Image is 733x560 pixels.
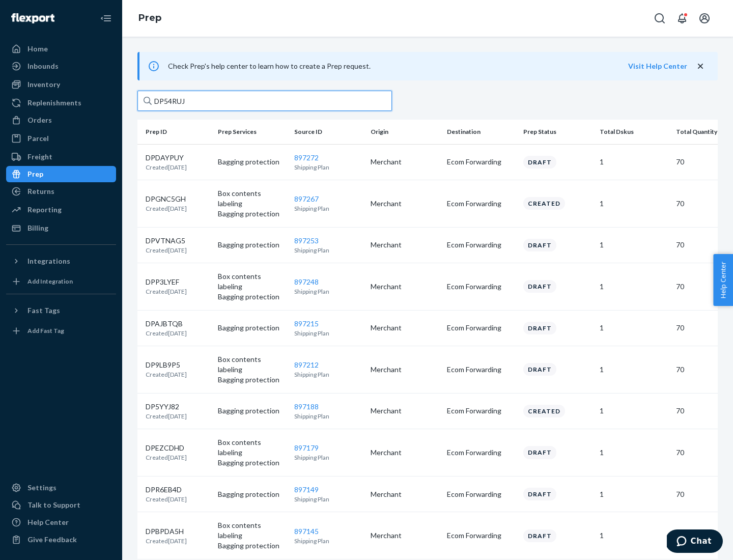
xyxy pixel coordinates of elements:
[146,453,187,462] p: Created [DATE]
[294,287,362,296] p: Shipping Plan
[294,443,319,452] a: 897179
[138,12,161,23] a: Prep
[6,273,116,290] a: Add Integration
[27,223,48,233] div: Billing
[27,483,57,493] div: Settings
[371,240,439,250] p: Merchant
[294,194,319,203] a: 897267
[294,370,362,379] p: Shipping Plan
[146,319,187,329] p: DPAJBTQB
[294,329,362,338] p: Shipping Plan
[294,163,362,172] p: Shipping Plan
[523,488,556,500] div: Draft
[694,8,715,29] button: Open account menu
[218,271,286,292] p: Box contents labeling
[27,500,80,510] div: Talk to Support
[218,375,286,385] p: Bagging protection
[218,406,286,416] p: Bagging protection
[27,205,62,215] div: Reporting
[6,41,116,57] a: Home
[214,120,290,144] th: Prep Services
[294,204,362,213] p: Shipping Plan
[218,240,286,250] p: Bagging protection
[447,447,515,458] p: Ecom Forwarding
[27,61,59,71] div: Inbounds
[600,530,668,541] p: 1
[11,13,54,23] img: Flexport logo
[600,447,668,458] p: 1
[447,489,515,499] p: Ecom Forwarding
[294,485,319,494] a: 897149
[146,163,187,172] p: Created [DATE]
[672,8,692,29] button: Open notifications
[146,495,187,503] p: Created [DATE]
[146,329,187,338] p: Created [DATE]
[6,531,116,548] button: Give Feedback
[6,497,116,513] button: Talk to Support
[218,209,286,219] p: Bagging protection
[218,188,286,209] p: Box contents labeling
[6,514,116,530] a: Help Center
[146,204,187,213] p: Created [DATE]
[294,153,319,162] a: 897272
[27,44,48,54] div: Home
[294,236,319,245] a: 897253
[96,8,116,29] button: Close Navigation
[294,495,362,503] p: Shipping Plan
[294,537,362,545] p: Shipping Plan
[6,253,116,269] button: Integrations
[146,246,187,255] p: Created [DATE]
[27,517,69,527] div: Help Center
[27,115,52,125] div: Orders
[146,526,187,537] p: DPBPDA5H
[6,130,116,147] a: Parcel
[290,120,366,144] th: Source ID
[137,120,214,144] th: Prep ID
[447,240,515,250] p: Ecom Forwarding
[519,120,596,144] th: Prep Status
[146,485,187,495] p: DPR6EB4D
[447,282,515,292] p: Ecom Forwarding
[218,323,286,333] p: Bagging protection
[371,199,439,209] p: Merchant
[218,157,286,167] p: Bagging protection
[596,120,672,144] th: Total Dskus
[6,302,116,319] button: Fast Tags
[523,239,556,251] div: Draft
[137,91,392,111] input: Search prep jobs
[371,157,439,167] p: Merchant
[713,254,733,306] button: Help Center
[27,326,64,335] div: Add Fast Tag
[146,443,187,453] p: DPEZCDHD
[218,292,286,302] p: Bagging protection
[146,236,187,246] p: DPVTNAG5
[27,277,73,286] div: Add Integration
[443,120,519,144] th: Destination
[447,365,515,375] p: Ecom Forwarding
[6,323,116,339] a: Add Fast Tag
[6,76,116,93] a: Inventory
[27,186,54,197] div: Returns
[6,183,116,200] a: Returns
[27,169,43,179] div: Prep
[294,402,319,411] a: 897188
[523,197,565,210] div: Created
[27,79,60,90] div: Inventory
[447,199,515,209] p: Ecom Forwarding
[27,152,52,162] div: Freight
[600,323,668,333] p: 1
[294,453,362,462] p: Shipping Plan
[294,527,319,536] a: 897145
[146,194,187,204] p: DPGNC5GH
[130,4,170,33] ol: breadcrumbs
[6,202,116,218] a: Reporting
[523,280,556,293] div: Draft
[27,133,49,144] div: Parcel
[27,256,70,266] div: Integrations
[146,277,187,287] p: DPP3LYEF
[146,537,187,545] p: Created [DATE]
[371,489,439,499] p: Merchant
[146,402,187,412] p: DP5YYJ82
[650,8,670,29] button: Open Search Box
[6,220,116,236] a: Billing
